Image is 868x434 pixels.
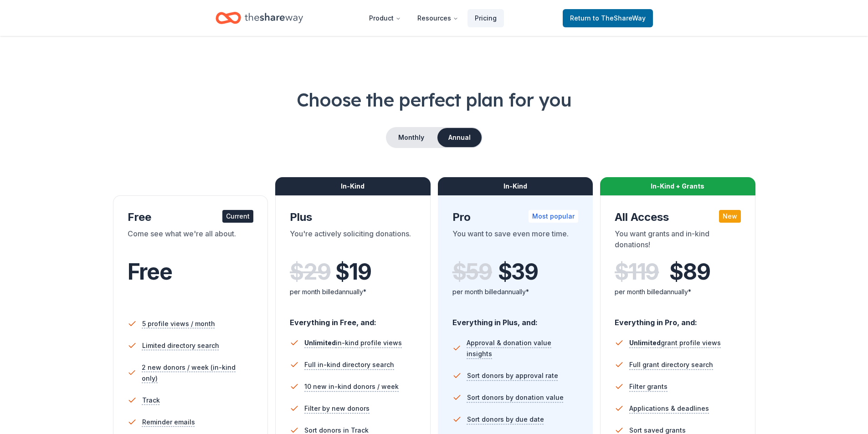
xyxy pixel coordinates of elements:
span: Approval & donation value insights [467,337,578,359]
div: You want to save even more time. [452,228,579,254]
span: Full in-kind directory search [304,359,394,370]
span: Reminder emails [142,417,195,428]
span: Unlimited [304,339,336,347]
a: Returnto TheShareWay [563,9,653,27]
div: You want grants and in-kind donations! [615,228,741,254]
span: in-kind profile views [304,339,402,347]
div: In-Kind [438,177,593,195]
div: per month billed annually* [452,286,579,297]
span: Track [142,395,160,406]
div: In-Kind + Grants [600,177,755,195]
nav: Main [362,7,504,29]
div: Plus [290,210,416,225]
div: Everything in Free, and: [290,309,416,328]
a: Pricing [467,9,504,27]
span: to TheShareWay [593,14,646,22]
div: All Access [615,210,741,225]
div: You're actively soliciting donations. [290,228,416,254]
button: Product [362,9,408,27]
div: Come see what we're all about. [128,228,254,254]
button: Monthly [387,128,436,147]
span: 2 new donors / week (in-kind only) [142,362,253,384]
div: Everything in Pro, and: [615,309,741,328]
span: Return [570,13,646,24]
button: Resources [410,9,466,27]
div: In-Kind [275,177,431,195]
button: Annual [437,128,482,147]
span: Filter by new donors [304,403,370,414]
div: Everything in Plus, and: [452,309,579,328]
div: Most popular [529,210,578,223]
span: $ 19 [335,259,371,285]
span: 5 profile views / month [142,318,215,329]
div: per month billed annually* [615,286,741,297]
span: Sort donors by approval rate [467,370,558,381]
a: Home [216,7,303,29]
span: Unlimited [629,339,661,347]
h1: Choose the perfect plan for you [36,87,832,112]
div: New [719,210,741,223]
span: 10 new in-kind donors / week [304,381,399,392]
div: Free [128,210,254,225]
div: Pro [452,210,579,225]
span: $ 89 [669,259,710,285]
span: Full grant directory search [629,359,713,370]
span: Sort donors by donation value [467,392,564,403]
div: Current [222,210,253,223]
span: grant profile views [629,339,721,347]
span: $ 39 [498,259,538,285]
span: Sort donors by due date [467,414,544,425]
span: Filter grants [629,381,668,392]
div: per month billed annually* [290,286,416,297]
span: Applications & deadlines [629,403,709,414]
span: Free [128,258,172,285]
span: Limited directory search [142,340,219,351]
